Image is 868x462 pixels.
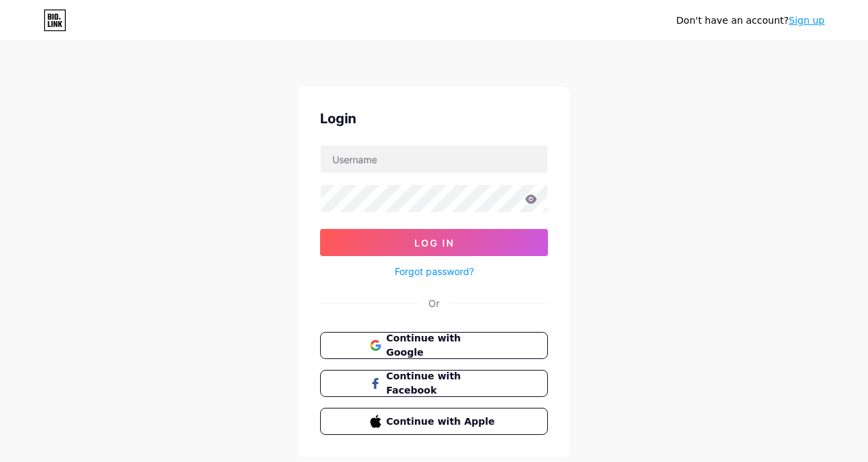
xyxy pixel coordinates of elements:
span: Continue with Facebook [387,369,498,398]
span: Continue with Google [387,331,498,360]
span: Continue with Apple [387,415,498,429]
a: Sign up [789,15,825,26]
span: Log In [414,237,454,249]
div: Don't have an account? [676,14,825,28]
button: Log In [320,229,548,256]
div: Or [429,296,439,310]
button: Continue with Facebook [320,370,548,397]
input: Username [321,146,547,173]
button: Continue with Apple [320,408,548,435]
a: Forgot password? [395,264,474,278]
div: Login [320,108,548,129]
button: Continue with Google [320,332,548,359]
